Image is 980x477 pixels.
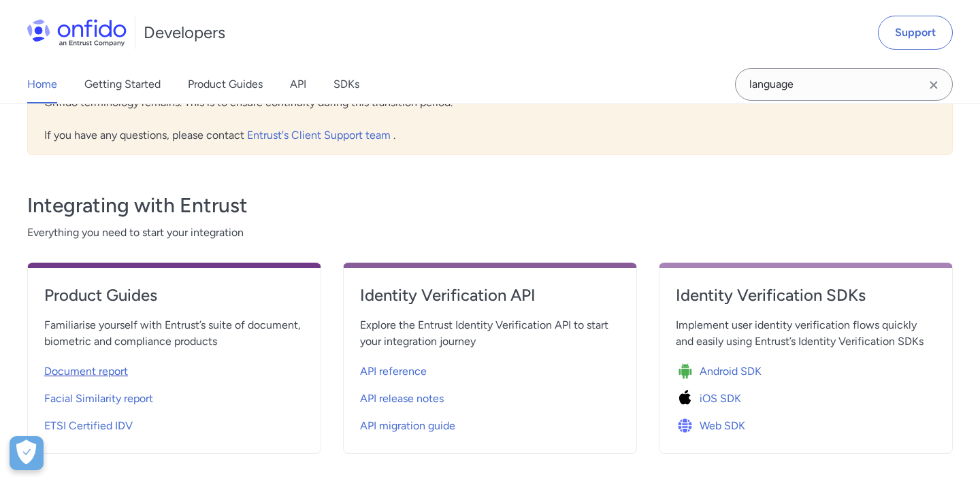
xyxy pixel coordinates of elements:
[44,410,304,437] a: ETSI Certified IDV
[360,391,444,407] span: API release notes
[676,382,936,410] a: Icon iOS SDKiOS SDK
[290,65,306,103] a: API
[188,65,263,103] a: Product Guides
[676,389,700,408] img: Icon iOS SDK
[360,418,455,434] span: API migration guide
[247,129,393,142] a: Entrust's Client Support team
[360,317,620,350] span: Explore the Entrust Identity Verification API to start your integration journey
[10,436,44,470] button: Open Preferences
[878,16,953,50] a: Support
[333,65,359,103] a: SDKs
[360,284,620,306] h4: Identity Verification API
[44,391,153,407] span: Facial Similarity report
[44,355,304,382] a: Document report
[10,436,44,470] div: Cookie Preferences
[44,382,304,410] a: Facial Similarity report
[27,192,953,219] h3: Integrating with Entrust
[676,362,700,381] img: Icon Android SDK
[926,77,942,93] svg: Clear search field button
[676,355,936,382] a: Icon Android SDKAndroid SDK
[360,410,620,437] a: API migration guide
[44,284,304,306] h4: Product Guides
[735,68,953,101] input: Onfido search input field
[676,284,936,317] a: Identity Verification SDKs
[360,382,620,410] a: API release notes
[676,284,936,306] h4: Identity Verification SDKs
[144,22,225,44] h1: Developers
[700,363,762,380] span: Android SDK
[700,418,745,434] span: Web SDK
[676,416,700,435] img: Icon Web SDK
[44,284,304,317] a: Product Guides
[360,363,427,380] span: API reference
[27,225,953,241] span: Everything you need to start your integration
[44,317,304,350] span: Familiarise yourself with Entrust’s suite of document, biometric and compliance products
[676,410,936,437] a: Icon Web SDKWeb SDK
[44,363,128,380] span: Document report
[27,65,57,103] a: Home
[676,317,936,350] span: Implement user identity verification flows quickly and easily using Entrust’s Identity Verificati...
[44,418,133,434] span: ETSI Certified IDV
[27,19,127,46] img: Onfido Logo
[700,391,741,407] span: iOS SDK
[360,284,620,317] a: Identity Verification API
[360,355,620,382] a: API reference
[84,65,161,103] a: Getting Started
